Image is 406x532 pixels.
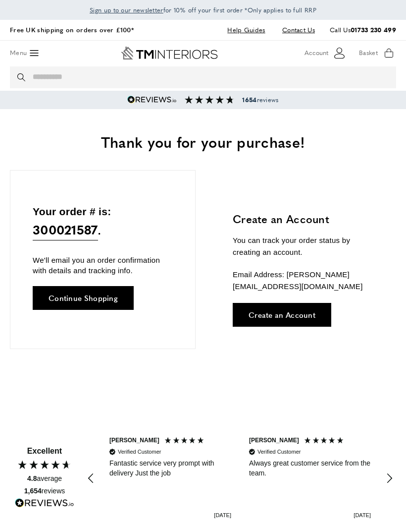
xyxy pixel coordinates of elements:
span: 4.8 [27,474,37,482]
a: Continue Shopping [33,286,134,310]
span: reviews [242,96,278,104]
div: Excellent [27,446,62,457]
button: Customer Account [304,46,347,60]
span: Sign up to our newsletter [90,5,163,14]
div: [PERSON_NAME] [249,436,299,445]
div: 5 Stars [304,436,347,447]
span: 300021587 [33,220,98,240]
h3: Create an Account [233,211,374,227]
a: Free UK shipping on orders over £100* [10,25,134,34]
div: average [27,474,62,484]
a: Go to Home page [121,47,218,59]
div: Verified Customer [257,448,301,456]
strong: 1654 [242,95,256,104]
div: [PERSON_NAME] [109,436,159,445]
a: Create an Account [233,303,331,327]
p: Email Address: [PERSON_NAME][EMAIL_ADDRESS][DOMAIN_NAME] [233,269,374,293]
span: 1,654 [24,487,42,495]
p: You can track your order status by creating an account. [233,235,374,258]
div: 5 Stars [164,436,207,447]
a: Help Guides [220,23,272,37]
span: Thank you for your purchase! [101,131,305,152]
span: Continue Shopping [49,294,118,301]
a: Read more reviews on REVIEWS.io [15,498,74,511]
div: [PERSON_NAME] Verified CustomerAlways great customer service from the team.[DATE] [240,431,380,526]
span: for 10% off your first order *Only applies to full RRP [90,5,316,14]
p: Your order # is: . [33,203,173,240]
div: reviews [24,486,65,496]
div: [PERSON_NAME] Verified CustomerFantastic service very prompt with delivery Just the job[DATE] [101,431,240,526]
div: Always great customer service from the team. [249,459,371,478]
div: [DATE] [214,512,231,519]
a: Contact Us [275,23,315,37]
div: Verified Customer [118,448,161,456]
a: Sign up to our newsletter [90,5,163,15]
p: We'll email you an order confirmation with details and tracking info. [33,255,173,276]
img: Reviews section [185,96,234,104]
span: Account [304,48,328,58]
p: Call Us [330,25,396,35]
img: Reviews.io 5 stars [127,96,177,104]
span: Menu [10,48,27,58]
a: 01733 230 499 [351,25,396,34]
div: Fantastic service very prompt with delivery Just the job [109,459,231,478]
div: REVIEWS.io Carousel Scroll Right [377,467,401,490]
div: 4.80 Stars [17,459,72,470]
span: Create an Account [249,311,315,318]
button: Search [17,66,27,88]
div: REVIEWS.io Carousel Scroll Left [79,467,103,490]
div: [DATE] [354,512,371,519]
